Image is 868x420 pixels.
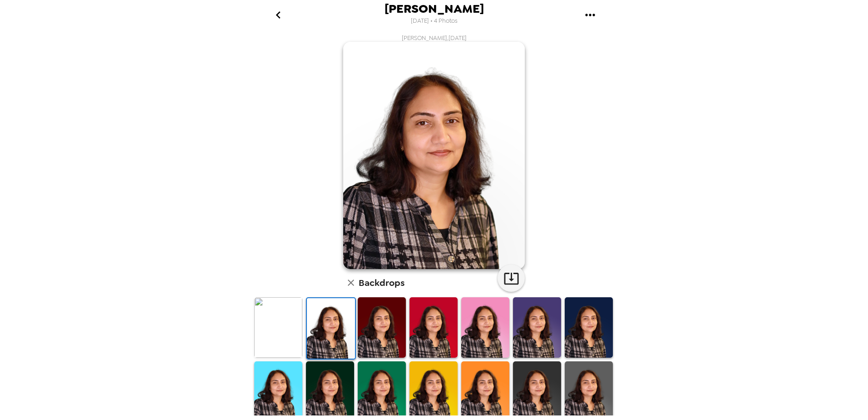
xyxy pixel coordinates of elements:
span: [PERSON_NAME] , [DATE] [402,34,467,42]
span: [DATE] • 4 Photos [411,15,458,27]
h6: Backdrops [359,275,404,290]
span: [PERSON_NAME] [385,3,484,15]
img: user [343,42,525,269]
img: Original [254,297,302,358]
